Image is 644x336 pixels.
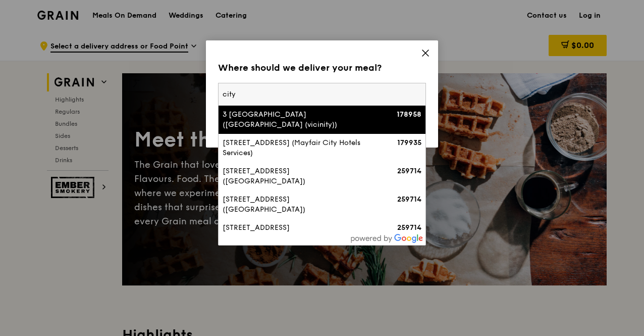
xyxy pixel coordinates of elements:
div: [STREET_ADDRESS] ([GEOGRAPHIC_DATA]) [223,195,372,215]
strong: 259714 [397,167,421,175]
strong: 259714 [397,195,421,204]
div: [STREET_ADDRESS] ([GEOGRAPHIC_DATA]) [223,166,372,186]
div: [STREET_ADDRESS] (Mayfair City Hotels Services) [223,138,372,158]
strong: 178958 [397,110,421,119]
img: powered-by-google.60e8a832.png [351,234,423,243]
strong: 259714 [397,223,421,232]
strong: 179935 [397,138,421,147]
div: [STREET_ADDRESS] ([GEOGRAPHIC_DATA]) [223,223,372,243]
div: Where should we deliver your meal? [218,61,426,75]
div: 3 [GEOGRAPHIC_DATA] ([GEOGRAPHIC_DATA] (vicinity)) [223,110,372,130]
